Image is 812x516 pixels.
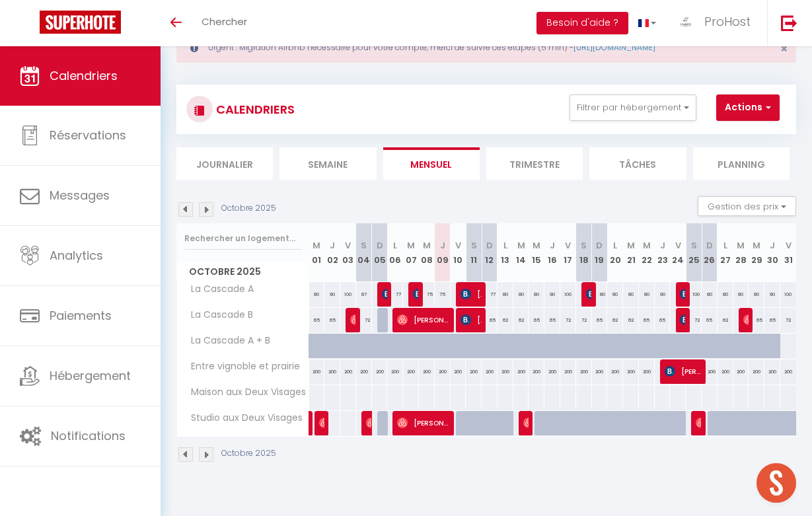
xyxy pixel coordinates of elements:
div: 200 [403,359,419,384]
abbr: D [486,239,493,252]
span: [PERSON_NAME] [382,281,387,307]
span: ProHost [704,13,751,30]
p: Octobre 2025 [221,447,276,460]
th: 12 [482,223,498,282]
div: 100 [560,282,576,307]
div: 200 [340,359,356,384]
th: 02 [324,223,340,282]
div: 80 [607,282,623,307]
abbr: D [377,239,383,252]
th: 24 [670,223,686,282]
abbr: L [393,239,397,252]
input: Rechercher un logement... [184,227,301,250]
span: [PERSON_NAME] [586,281,591,307]
img: logout [781,15,797,31]
div: 72 [560,308,576,332]
abbr: V [345,239,351,252]
th: 15 [529,223,544,282]
div: 200 [702,359,718,384]
th: 19 [592,223,608,282]
div: 65 [324,308,340,332]
div: 90 [655,282,671,307]
th: 08 [419,223,435,282]
div: 65 [655,308,671,332]
div: 87 [356,282,372,307]
th: 25 [686,223,702,282]
abbr: M [753,239,760,252]
th: 31 [780,223,796,282]
p: Octobre 2025 [221,202,276,215]
button: Gestion des prix [698,196,796,216]
button: Actions [716,94,780,121]
a: [PERSON_NAME] [304,411,311,436]
th: 01 [309,223,325,282]
div: 200 [733,359,749,384]
div: 72 [576,308,592,332]
div: 80 [592,282,608,307]
th: 13 [498,223,513,282]
abbr: M [737,239,745,252]
li: Tâches [589,147,686,180]
abbr: L [503,239,507,252]
div: 200 [324,359,340,384]
th: 10 [451,223,466,282]
div: 65 [592,308,608,332]
span: Notifications [51,427,126,444]
div: 62 [498,308,513,332]
div: 200 [419,359,435,384]
th: 27 [718,223,733,282]
div: 65 [749,308,764,332]
div: 200 [607,359,623,384]
div: 100 [340,282,356,307]
span: [PERSON_NAME] [366,410,371,435]
abbr: M [533,239,540,252]
span: Calendriers [50,67,118,84]
abbr: M [627,239,635,252]
div: 65 [482,308,498,332]
div: 62 [607,308,623,332]
div: 80 [529,282,544,307]
abbr: V [786,239,792,252]
div: 65 [529,308,544,332]
span: Réservations [50,127,126,143]
button: Besoin d'aide ? [536,12,628,34]
th: 28 [733,223,749,282]
th: 05 [372,223,388,282]
span: Paiements [50,307,112,324]
div: 90 [544,282,560,307]
div: 72 [686,308,702,332]
abbr: J [550,239,555,252]
div: 200 [529,359,544,384]
div: 90 [764,282,780,307]
div: Ouvrir le chat [757,463,796,503]
div: 200 [576,359,592,384]
span: La Cascade A + B [179,334,274,348]
abbr: M [313,239,320,252]
span: [PERSON_NAME] [665,359,702,384]
span: La Cascade A [179,282,257,297]
th: 30 [764,223,780,282]
th: 14 [513,223,529,282]
th: 09 [435,223,451,282]
abbr: D [596,239,603,252]
th: 06 [387,223,403,282]
li: Planning [693,147,790,180]
th: 17 [560,223,576,282]
div: 200 [372,359,388,384]
button: Filtrer par hébergement [570,94,696,121]
div: 200 [356,359,372,384]
li: Journalier [176,147,273,180]
span: [PERSON_NAME] [523,410,529,435]
abbr: V [455,239,461,252]
span: [PERSON_NAME] [461,307,482,332]
abbr: M [643,239,651,252]
div: 80 [639,282,655,307]
abbr: S [361,239,367,252]
div: 200 [466,359,482,384]
div: 200 [780,359,796,384]
div: 200 [435,359,451,384]
div: Urgent : Migration Airbnb nécessaire pour votre compte, merci de suivre ces étapes (5 min) - [176,32,796,63]
span: [PERSON_NAME] [397,410,450,435]
th: 07 [403,223,419,282]
abbr: J [440,239,445,252]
